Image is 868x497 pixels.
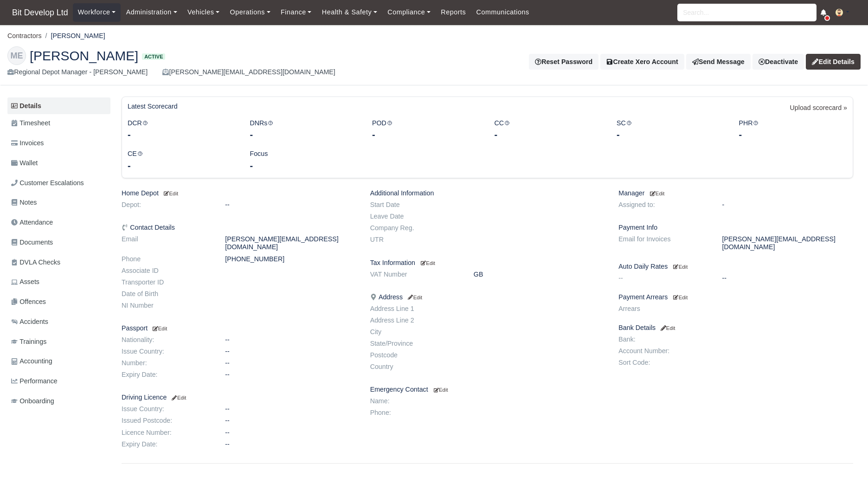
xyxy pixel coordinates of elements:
dd: [PERSON_NAME][EMAIL_ADDRESS][DOMAIN_NAME] [715,235,860,251]
h6: Payment Info [618,224,853,232]
div: - [128,159,236,172]
small: Edit [659,325,675,331]
dd: -- [218,336,363,344]
a: Contractors [7,32,42,39]
a: Wallet [7,154,110,172]
dt: Address Line 1 [363,305,467,313]
span: Customer Escalations [11,178,84,188]
dt: Phone: [363,409,467,417]
span: Notes [11,197,37,208]
dt: Transporter ID [115,278,218,286]
dt: Associate ID [115,267,218,275]
a: Details [7,97,110,115]
div: - [494,128,602,141]
dd: -- [218,405,363,413]
h6: Home Depot [122,189,356,197]
a: Edit [649,189,665,197]
a: Onboarding [7,392,110,410]
dt: -- [611,274,715,282]
span: Attendance [11,217,53,228]
a: Notes [7,194,110,212]
dd: -- [218,417,363,425]
a: Attendance [7,213,110,232]
dt: Bank: [611,336,715,343]
a: Edit [162,189,178,197]
div: - [739,128,847,141]
div: [PERSON_NAME][EMAIL_ADDRESS][DOMAIN_NAME] [162,67,335,77]
div: Focus [243,148,365,172]
div: - [250,128,358,141]
dt: Start Date [363,201,467,209]
h6: Tax Information [370,259,605,267]
h6: Bank Details [618,324,853,332]
a: Reports [436,3,471,21]
dt: Issued Postcode: [115,417,218,425]
small: Edit [151,326,167,331]
dt: State/Province [363,340,467,348]
dt: Number: [115,359,218,367]
dt: Assigned to: [611,201,715,209]
dd: -- [218,440,363,448]
dt: Depot: [115,201,218,209]
div: DCR [121,118,243,142]
a: Bit Develop Ltd [7,4,73,22]
h6: Auto Daily Rates [618,263,853,271]
h6: Payment Arrears [618,293,853,301]
dt: Nationality: [115,336,218,344]
dd: -- [218,429,363,437]
a: Compliance [382,3,436,21]
small: Edit [421,260,435,266]
dt: Arrears [611,305,715,313]
dt: Company Reg. [363,224,467,232]
dt: Issue Country: [115,348,218,355]
dt: Name: [363,397,467,405]
div: POD [365,118,487,142]
a: Finance [276,3,317,21]
a: Edit [151,324,167,332]
dt: Phone [115,255,218,263]
div: CC [487,118,609,142]
dt: Country [363,363,467,371]
li: [PERSON_NAME] [42,31,105,41]
a: Invoices [7,134,110,152]
a: DVLA Checks [7,253,110,271]
a: Accidents [7,313,110,331]
dd: -- [218,371,363,379]
a: Edit Details [806,54,861,70]
small: Edit [650,191,664,196]
small: Edit [673,295,688,300]
div: - [617,128,725,141]
a: Operations [225,3,275,21]
button: Create Xero Account [600,54,684,70]
a: Documents [7,233,110,252]
iframe: Chat Widget [822,452,868,497]
span: Bit Develop Ltd [7,3,73,22]
dt: City [363,328,467,336]
span: Documents [11,237,53,248]
span: Accidents [11,316,48,327]
a: Workforce [73,3,121,21]
div: PHR [732,118,854,142]
a: Assets [7,273,110,291]
div: SC [610,118,732,142]
h6: Emergency Contact [370,386,605,394]
small: Edit [434,387,448,393]
span: Offences [11,297,46,307]
a: Deactivate [752,54,804,70]
a: Trainings [7,333,110,351]
a: Performance [7,372,110,390]
div: Regional Depot Manager - [PERSON_NAME] [7,67,148,77]
a: Offences [7,293,110,311]
dd: -- [218,348,363,355]
button: Reset Password [529,54,598,70]
a: Edit [170,394,186,401]
span: [PERSON_NAME] [30,49,138,62]
dd: -- [715,274,860,282]
a: Edit [671,293,688,301]
dt: Account Number: [611,347,715,355]
dd: [PERSON_NAME][EMAIL_ADDRESS][DOMAIN_NAME] [218,235,363,251]
dt: Email for Invoices [611,235,715,251]
dt: Licence Number: [115,429,218,437]
dd: -- [218,201,363,209]
div: Melissa [0,39,868,85]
